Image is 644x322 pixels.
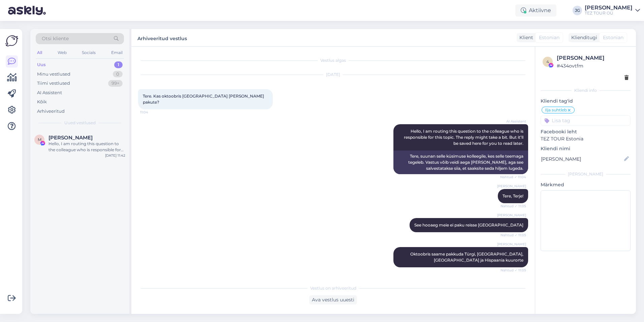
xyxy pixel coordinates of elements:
span: AI Assistent [501,119,526,124]
div: Socials [80,48,97,57]
input: Lisa tag [541,115,631,126]
img: Askly Logo [5,34,18,47]
span: [PERSON_NAME] [497,242,526,247]
div: Vestlus algas [138,57,528,63]
span: Uued vestlused [64,120,96,126]
p: Märkmed [541,181,631,188]
span: Estonian [603,34,623,41]
a: [PERSON_NAME]TEZ TOUR OÜ [585,5,640,16]
div: Kliendi info [541,87,631,93]
p: Facebooki leht [541,128,631,135]
span: Nähtud ✓ 11:05 [501,268,526,273]
div: # 434ovtfm [557,62,629,70]
span: Estonian [539,34,559,41]
div: Email [110,48,124,57]
span: Tere, Terje! [503,193,523,198]
div: Uus [37,61,46,68]
p: Kliendi tag'id [541,98,631,105]
span: Nähtud ✓ 11:05 [501,233,526,238]
div: 1 [114,61,123,68]
input: Lisa nimi [541,155,623,163]
div: AI Assistent [37,89,62,96]
div: Tiimi vestlused [37,80,70,87]
div: Kõik [37,99,47,105]
div: Hello, I am routing this question to the colleague who is responsible for this topic. The reply m... [49,141,125,153]
div: Klienditugi [569,34,597,41]
div: 99+ [108,80,123,87]
div: Klient [517,34,533,41]
span: Oktoobris saame pakkuda Türgi, [GEOGRAPHIC_DATA], [GEOGRAPHIC_DATA] ja Hispaania kuurorte [410,251,524,263]
span: Tere. Kas oktoobris [GEOGRAPHIC_DATA] [PERSON_NAME] pakute? [143,93,265,105]
span: Ilja suhtleb [545,108,567,112]
span: Marina Marova [49,135,93,141]
span: [PERSON_NAME] [497,184,526,189]
div: [DATE] 11:42 [105,153,125,158]
div: All [36,48,43,57]
div: Minu vestlused [37,71,70,78]
span: 11:04 [140,110,165,115]
p: Kliendi nimi [541,145,631,152]
div: Tere, suunan selle küsimuse kolleegile, kes selle teemaga tegeleb. Vastus võib veidi aega [PERSON... [393,151,528,174]
div: [PERSON_NAME] [557,54,629,62]
span: Vestlus on arhiveeritud [310,285,356,291]
span: [PERSON_NAME] [497,213,526,218]
div: JG [573,6,582,15]
p: TEZ TOUR Estonia [541,135,631,142]
div: Arhiveeritud [37,108,65,115]
div: [PERSON_NAME] [541,171,631,177]
div: [DATE] [138,72,528,78]
div: TEZ TOUR OÜ [585,10,633,16]
label: Arhiveeritud vestlus [137,33,187,42]
span: Nähtud ✓ 11:05 [501,204,526,209]
div: Web [56,48,68,57]
div: Ava vestlus uuesti [309,295,357,304]
span: Nähtud ✓ 11:04 [500,175,526,180]
div: [PERSON_NAME] [585,5,633,10]
div: Aktiivne [515,4,556,17]
span: Hello, I am routing this question to the colleague who is responsible for this topic. The reply m... [404,129,524,146]
span: See hooaeg meie ei paku reisse [GEOGRAPHIC_DATA] [414,222,523,227]
span: 4 [546,59,549,64]
div: 0 [113,71,123,78]
span: M [38,137,41,142]
span: Otsi kliente [42,35,69,42]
